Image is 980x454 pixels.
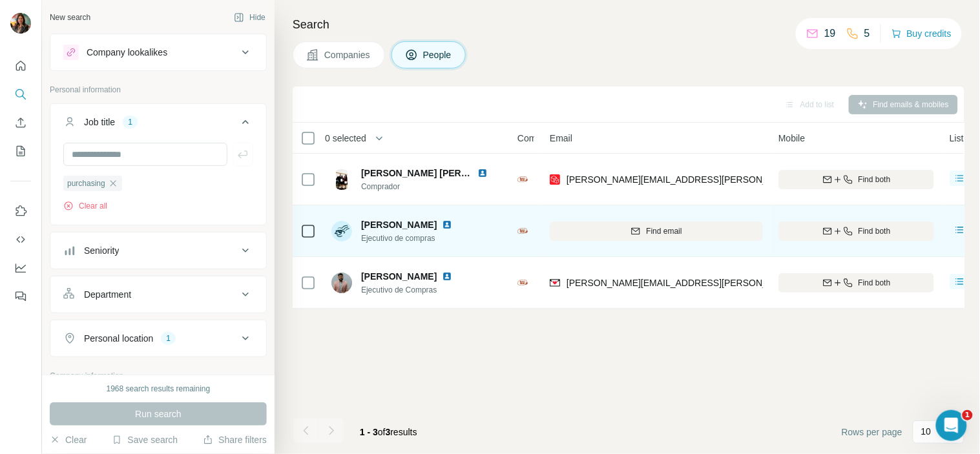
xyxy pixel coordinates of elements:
[10,139,31,163] button: My lists
[84,244,119,257] div: Seniority
[10,13,31,34] img: Avatar
[517,176,528,182] img: Logo of Nutriwell
[50,84,267,96] p: Personal information
[10,83,31,106] button: Search
[112,433,178,446] button: Save search
[360,427,417,437] span: results
[10,200,31,223] button: Use Surfe on LinkedIn
[361,168,516,178] span: [PERSON_NAME] [PERSON_NAME]
[859,174,891,185] span: Find both
[50,107,266,143] button: Job title1
[10,285,31,308] button: Feedback
[378,427,386,437] span: of
[423,48,453,61] span: People
[225,8,275,27] button: Hide
[50,323,266,354] button: Personal location1
[325,132,366,145] span: 0 selected
[864,26,870,41] p: 5
[891,25,952,43] button: Buy credits
[859,225,891,237] span: Find both
[778,132,805,145] span: Mobile
[936,410,967,441] iframe: Intercom live chat
[517,228,528,234] img: Logo of Nutriwell
[10,54,31,77] button: Quick start
[107,383,211,395] div: 1968 search results remaining
[824,26,836,41] p: 19
[361,232,468,244] span: Ejecutivo de compras
[161,333,176,344] div: 1
[361,220,437,230] span: [PERSON_NAME]
[361,284,468,296] span: Ejecutivo de Compras
[324,48,371,61] span: Companies
[963,410,973,420] span: 1
[550,222,763,241] button: Find email
[67,178,105,189] span: purchasing
[84,116,115,129] div: Job title
[10,111,31,134] button: Enrich CSV
[331,169,352,190] img: Avatar
[567,278,869,288] span: [PERSON_NAME][EMAIL_ADDRESS][PERSON_NAME][DOMAIN_NAME]
[859,277,891,289] span: Find both
[84,288,131,301] div: Department
[778,222,934,241] button: Find both
[331,221,352,242] img: Avatar
[361,181,503,192] span: Comprador
[50,235,266,266] button: Seniority
[331,273,352,293] img: Avatar
[842,426,902,439] span: Rows per page
[442,220,452,230] img: LinkedIn logo
[550,173,560,186] img: provider prospeo logo
[778,170,934,189] button: Find both
[442,271,452,282] img: LinkedIn logo
[50,12,90,23] div: New search
[50,279,266,310] button: Department
[361,271,437,282] span: [PERSON_NAME]
[84,332,153,345] div: Personal location
[63,200,107,212] button: Clear all
[50,37,266,68] button: Company lookalikes
[567,174,869,185] span: [PERSON_NAME][EMAIL_ADDRESS][PERSON_NAME][DOMAIN_NAME]
[517,280,528,285] img: Logo of Nutriwell
[921,425,932,438] p: 10
[10,228,31,251] button: Use Surfe API
[550,132,572,145] span: Email
[50,433,87,446] button: Clear
[293,15,964,34] h4: Search
[123,116,138,128] div: 1
[477,168,488,178] img: LinkedIn logo
[550,276,560,289] img: provider findymail logo
[517,132,556,145] span: Company
[10,256,31,280] button: Dashboard
[50,370,267,382] p: Company information
[386,427,391,437] span: 3
[87,46,167,59] div: Company lookalikes
[360,427,378,437] span: 1 - 3
[950,132,968,145] span: Lists
[646,225,682,237] span: Find email
[778,273,934,293] button: Find both
[203,433,267,446] button: Share filters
